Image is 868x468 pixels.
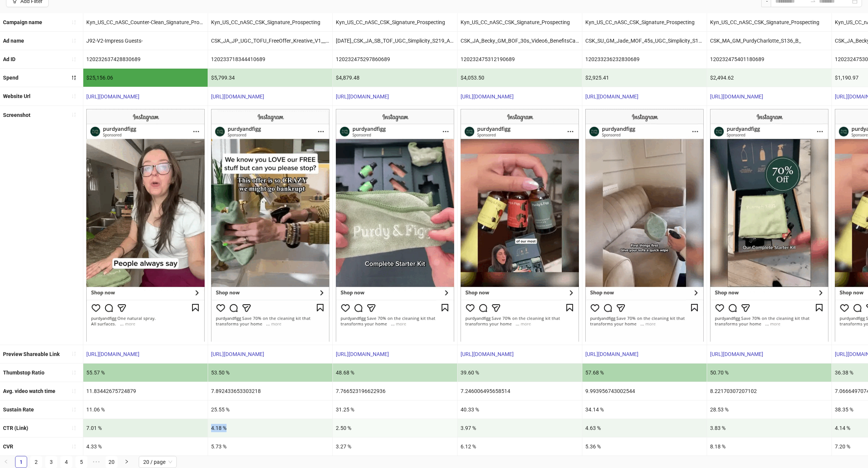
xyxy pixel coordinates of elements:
[582,419,707,437] div: 4.63 %
[333,419,457,437] div: 2.50 %
[3,443,13,450] b: CVR
[208,50,332,68] div: 120233718344410689
[710,94,763,100] a: [URL][DOMAIN_NAME]
[333,50,457,68] div: 120232475297860689
[333,382,457,400] div: 7.766523196622936
[582,364,707,382] div: 57.68 %
[3,56,15,62] b: Ad ID
[208,400,332,419] div: 25.55 %
[707,364,831,382] div: 50.70 %
[71,57,77,62] span: sort-ascending
[585,351,638,357] a: [URL][DOMAIN_NAME]
[83,50,208,68] div: 120232637428830689
[585,109,704,342] img: Screenshot 120233236232830689
[45,456,57,468] li: 3
[3,370,44,376] b: Thumbstop Ratio
[86,351,139,357] a: [URL][DOMAIN_NAME]
[211,351,264,357] a: [URL][DOMAIN_NAME]
[71,94,77,99] span: sort-ascending
[458,382,582,400] div: 7.246006495658514
[458,50,582,68] div: 120232475312190689
[208,437,332,456] div: 5.73 %
[76,456,87,468] a: 5
[3,388,55,394] b: Avg. video watch time
[707,13,831,31] div: Kyn_US_CC_nASC_CSK_Signature_Prospecting
[106,456,118,468] li: 20
[208,13,332,31] div: Kyn_US_CC_nASC_CSK_Signature_Prospecting
[461,351,514,357] a: [URL][DOMAIN_NAME]
[208,419,332,437] div: 4.18 %
[707,437,831,456] div: 8.18 %
[75,456,87,468] li: 5
[336,109,454,342] img: Screenshot 120232475297860689
[582,400,707,419] div: 34.14 %
[71,20,77,25] span: sort-ascending
[90,456,103,468] span: •••
[83,364,208,382] div: 55.57 %
[15,456,27,468] li: 1
[71,425,77,431] span: sort-ascending
[15,456,27,468] a: 1
[458,400,582,419] div: 40.33 %
[333,69,457,87] div: $4,879.48
[143,456,172,468] span: 20 / page
[83,32,208,50] div: J92-V2-Impress Guests-
[121,456,133,468] button: right
[208,32,332,50] div: CSK_JA_JP_UGC_TOFU_FreeOffer_Kreative_V1__Orig
[458,364,582,382] div: 39.60 %
[3,425,28,431] b: CTR (Link)
[585,94,638,100] a: [URL][DOMAIN_NAME]
[710,351,763,357] a: [URL][DOMAIN_NAME]
[458,13,582,31] div: Kyn_US_CC_nASC_CSK_Signature_Prospecting
[83,69,208,87] div: $25,156.06
[333,32,457,50] div: [DATE]_CSK_JA_SB_TOF_UGC_Simplicity_S219_A_v1_
[3,351,60,357] b: Preview Shareable Link
[3,112,31,118] b: Screenshot
[71,370,77,375] span: sort-ascending
[707,419,831,437] div: 3.83 %
[3,19,42,25] b: Campaign name
[582,69,707,87] div: $2,925.41
[3,93,31,99] b: Website Url
[336,94,389,100] a: [URL][DOMAIN_NAME]
[707,382,831,400] div: 8.22170307207102
[3,407,34,413] b: Sustain Rate
[121,456,133,468] li: Next Page
[3,75,18,81] b: Spend
[124,459,129,464] span: right
[90,456,103,468] li: Next 5 Pages
[208,364,332,382] div: 53.50 %
[461,109,579,342] img: Screenshot 120232475312190689
[458,32,582,50] div: CSK_JA_Becky_GM_BOF_30s_Video6_BenefitsCallout_S1S1_C_
[83,437,208,456] div: 4.33 %
[208,69,332,87] div: $5,799.34
[46,456,57,468] a: 3
[461,94,514,100] a: [URL][DOMAIN_NAME]
[4,459,8,464] span: left
[106,456,117,468] a: 20
[83,419,208,437] div: 7.01 %
[71,75,77,80] span: sort-descending
[71,444,77,449] span: sort-ascending
[71,351,77,356] span: sort-ascending
[61,456,72,468] a: 4
[707,32,831,50] div: CSK_MA_GM_PurdyCharlotte_S136_B_
[31,456,42,468] a: 2
[211,94,264,100] a: [URL][DOMAIN_NAME]
[208,382,332,400] div: 7.892433653303218
[582,13,707,31] div: Kyn_US_CC_nASC_CSK_Signature_Prospecting
[458,437,582,456] div: 6.12 %
[83,382,208,400] div: 11.83442675724879
[458,419,582,437] div: 3.97 %
[582,50,707,68] div: 120233236232830689
[83,400,208,419] div: 11.06 %
[83,13,208,31] div: Kyn_US_CC_nASC_Counter-Clean_Signature_Prospecting
[71,388,77,394] span: sort-ascending
[582,382,707,400] div: 9.993956743002544
[3,38,24,44] b: Ad name
[333,437,457,456] div: 3.27 %
[707,400,831,419] div: 28.53 %
[582,32,707,50] div: CSK_SU_GM_Jade_MOF_45s_UGC_Simplicity_S154_A_
[333,13,457,31] div: Kyn_US_CC_nASC_CSK_Signature_Prospecting
[86,109,205,342] img: Screenshot 120232637428830689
